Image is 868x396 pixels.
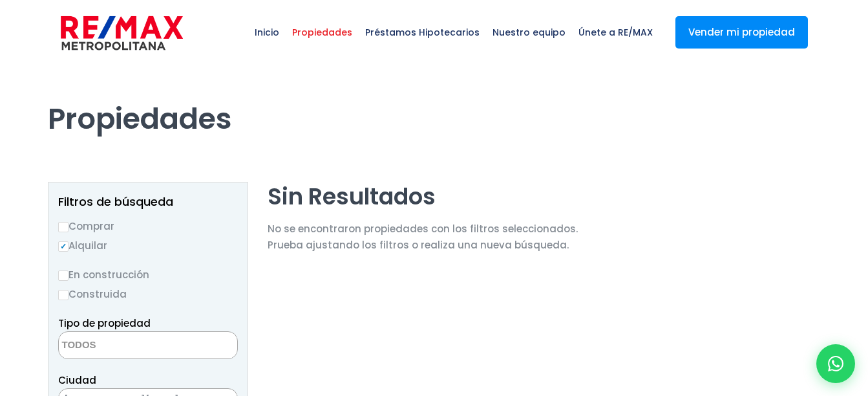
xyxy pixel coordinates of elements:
[58,270,69,281] input: En construcción
[58,290,69,300] input: Construida
[59,332,184,360] textarea: Search
[268,182,578,211] h2: Sin Resultados
[486,13,572,52] span: Nuestro equipo
[572,13,659,52] span: Únete a RE/MAX
[248,13,286,52] span: Inicio
[58,218,238,234] label: Comprar
[58,195,238,208] h2: Filtros de búsqueda
[675,16,808,49] a: Vender mi propiedad
[268,221,578,253] p: No se encontraron propiedades con los filtros seleccionados. Prueba ajustando los filtros o reali...
[359,13,486,52] span: Préstamos Hipotecarios
[58,286,238,302] label: Construida
[58,222,69,232] input: Comprar
[286,13,359,52] span: Propiedades
[58,373,96,387] span: Ciudad
[48,65,821,137] h1: Propiedades
[58,237,238,254] label: Alquilar
[61,14,183,52] img: remax-metropolitana-logo
[58,316,151,330] span: Tipo de propiedad
[58,241,69,252] input: Alquilar
[58,267,238,283] label: En construcción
